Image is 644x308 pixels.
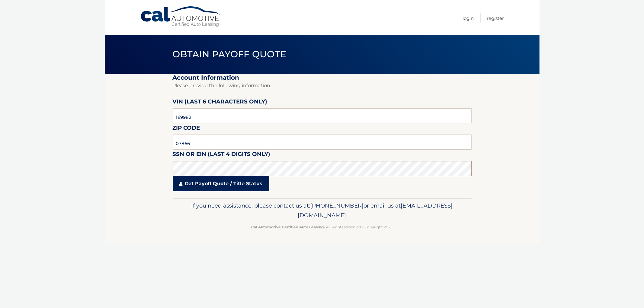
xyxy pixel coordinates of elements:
a: Login [463,13,474,23]
span: Obtain Payoff Quote [173,49,287,60]
p: Please provide the following information. [173,81,472,90]
p: If you need assistance, please contact us at: or email us at [177,201,468,220]
a: Cal Automotive [140,6,222,27]
p: - All Rights Reserved - Copyright 2025 [177,224,468,230]
strong: Cal Automotive Certified Auto Leasing [252,225,324,229]
a: Get Payoff Quote / Title Status [173,176,269,191]
a: Register [487,13,504,23]
label: SSN or EIN (last 4 digits only) [173,150,271,161]
label: Zip Code [173,123,200,135]
h2: Account Information [173,74,472,81]
span: [PHONE_NUMBER] [310,202,364,209]
label: VIN (last 6 characters only) [173,97,268,108]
